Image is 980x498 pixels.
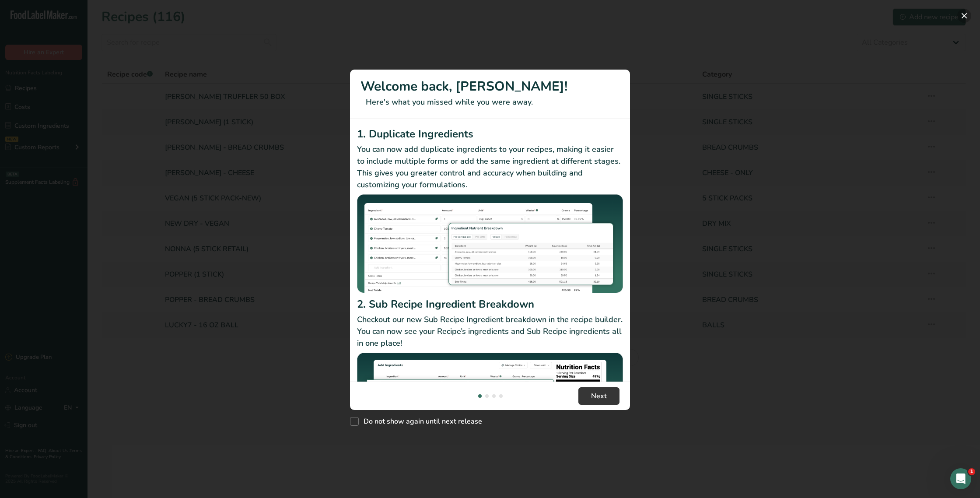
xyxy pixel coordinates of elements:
span: Next [591,391,607,401]
button: Next [578,387,619,405]
h2: 2. Sub Recipe Ingredient Breakdown [357,296,623,312]
p: Here's what you missed while you were away. [360,96,619,108]
p: Checkout our new Sub Recipe Ingredient breakdown in the recipe builder. You can now see your Reci... [357,314,623,349]
iframe: Intercom live chat [950,468,971,489]
h2: 1. Duplicate Ingredients [357,126,623,142]
p: You can now add duplicate ingredients to your recipes, making it easier to include multiple forms... [357,144,623,191]
img: Sub Recipe Ingredient Breakdown [357,353,623,452]
span: Do not show again until next release [359,417,482,426]
img: Duplicate Ingredients [357,194,623,294]
h1: Welcome back, [PERSON_NAME]! [360,77,619,96]
span: 1 [968,468,975,475]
